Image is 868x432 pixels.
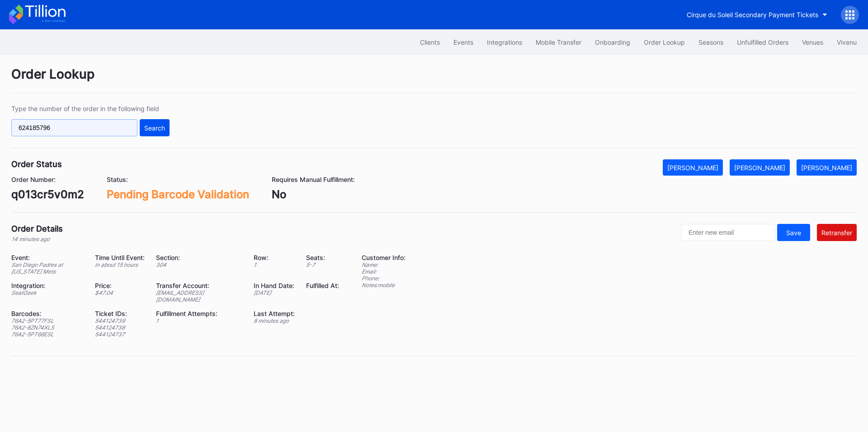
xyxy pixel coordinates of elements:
div: Retransfer [821,229,852,237]
button: Save [777,224,810,241]
div: Notes: mobile [362,282,406,288]
div: Unfulfilled Orders [737,38,788,46]
div: Name: [362,261,406,268]
div: [EMAIL_ADDRESS][DOMAIN_NAME] [156,289,242,303]
div: 8 minutes ago [254,317,295,324]
div: $ 47.04 [95,289,145,296]
div: No [272,188,355,201]
div: Pending Barcode Validation [107,188,249,201]
div: 1 [254,261,295,268]
input: Enter new email [681,224,775,241]
div: Order Status [11,159,62,169]
div: [DATE] [254,289,295,296]
div: Last Attempt: [254,310,295,317]
button: Onboarding [588,34,637,51]
button: Seasons [692,34,730,51]
button: Integrations [480,34,529,51]
div: 76A2-8ZN74XLS [11,324,84,331]
button: Clients [413,34,447,51]
div: 76A2-5PT77FSL [11,317,84,324]
div: Seats: [306,254,339,261]
div: Row: [254,254,295,261]
div: 544124739 [95,317,145,324]
div: 544124737 [95,331,145,338]
div: Onboarding [595,38,630,46]
div: Integration: [11,282,84,289]
div: Save [786,229,801,237]
div: Integrations [487,38,522,46]
button: Mobile Transfer [529,34,588,51]
div: [PERSON_NAME] [801,164,852,172]
div: Vivenu [837,38,857,46]
button: [PERSON_NAME] [663,159,723,176]
button: Retransfer [817,224,857,241]
div: Time Until Event: [95,254,145,261]
div: 304 [156,261,242,268]
div: SeatGeek [11,289,84,296]
div: Clients [420,38,440,46]
div: in about 15 hours [95,261,145,268]
div: Fulfilled At: [306,282,339,289]
div: Barcodes: [11,310,84,317]
div: Price: [95,282,145,289]
div: Events [453,38,473,46]
div: Section: [156,254,242,261]
button: Cirque du Soleil Secondary Payment Tickets [680,6,834,23]
input: GT59662 [11,119,137,136]
div: Cirque du Soleil Secondary Payment Tickets [687,11,818,19]
div: Status: [107,176,249,183]
div: Customer Info: [362,254,406,261]
div: Seasons [698,38,723,46]
div: Event: [11,254,84,261]
button: Unfulfilled Orders [730,34,795,51]
div: Mobile Transfer [536,38,581,46]
div: 1 [156,317,242,324]
button: Search [140,119,170,136]
div: Ticket IDs: [95,310,145,317]
button: Venues [795,34,830,51]
div: 76A2-5PT66ESL [11,331,84,338]
div: 14 minutes ago [11,236,63,242]
div: Order Lookup [644,38,685,46]
div: Phone: [362,275,406,282]
div: Order Number: [11,176,84,183]
div: Fulfillment Attempts: [156,310,242,317]
button: Vivenu [830,34,863,51]
div: Transfer Account: [156,282,242,289]
button: [PERSON_NAME] [730,159,790,176]
div: 544124738 [95,324,145,331]
div: Venues [802,38,823,46]
div: Requires Manual Fulfillment: [272,176,355,183]
div: Type the number of the order in the following field [11,105,170,112]
div: [PERSON_NAME] [667,164,718,172]
div: 5 - 7 [306,261,339,268]
div: [PERSON_NAME] [734,164,785,172]
div: Search [144,124,165,132]
button: Events [447,34,480,51]
div: q013cr5v0m2 [11,188,84,201]
div: In Hand Date: [254,282,295,289]
div: Order Details [11,224,63,233]
div: Email: [362,268,406,275]
button: [PERSON_NAME] [797,159,857,176]
div: Order Lookup [11,66,857,93]
button: Order Lookup [637,34,692,51]
div: San Diego Padres at [US_STATE] Mets [11,261,84,275]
